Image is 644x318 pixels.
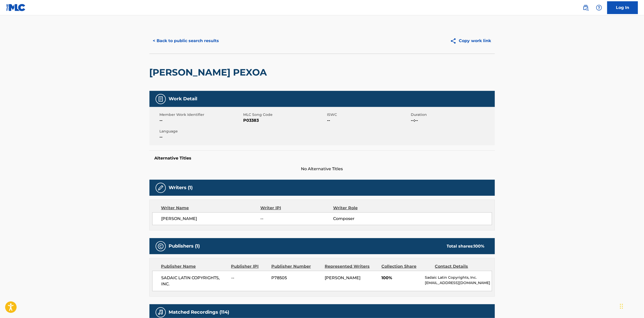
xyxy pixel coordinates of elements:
iframe: Chat Widget [618,293,644,318]
div: Represented Writers [325,263,378,270]
div: Contact Details [435,263,485,270]
span: Duration [411,112,494,117]
span: ISWC [327,112,410,117]
img: Publishers [158,243,164,249]
span: [PERSON_NAME] [325,275,360,280]
span: MLC Song Code [243,112,326,117]
span: [PERSON_NAME] [161,216,261,222]
div: Total shares: [447,243,485,249]
span: 100 % [474,244,485,249]
span: -- [260,216,333,222]
span: SADAIC LATIN COPYRIGHTS, INC. [161,275,228,287]
span: -- [160,117,242,124]
h2: [PERSON_NAME] PEXOA [149,67,270,78]
span: Composer [333,216,399,222]
img: Copy work link [450,38,459,44]
div: Writer Name [161,205,261,211]
button: < Back to public search results [149,34,223,47]
img: Matched Recordings [158,309,164,315]
a: Public Search [581,3,591,13]
img: Writers [158,185,164,191]
span: 100% [381,275,421,281]
h5: Alternative Titles [155,156,490,161]
div: Publisher Name [161,263,227,270]
h5: Publishers (1) [169,243,200,249]
a: Log In [607,1,638,14]
img: help [596,5,602,11]
h5: Writers (1) [169,185,193,191]
span: P78505 [271,275,321,281]
span: -- [231,275,267,281]
img: Work Detail [158,96,164,102]
p: [EMAIL_ADDRESS][DOMAIN_NAME] [425,280,491,286]
div: Writer IPI [260,205,333,211]
p: Sadaic Latin Copyrights, Inc. [425,275,491,280]
span: -- [160,134,242,140]
img: search [583,5,589,11]
div: Drag [620,299,623,314]
div: Collection Share [381,263,431,270]
div: Publisher IPI [231,263,267,270]
span: --:-- [411,117,494,124]
span: Language [160,129,242,134]
div: Help [594,3,604,13]
button: Copy work link [447,34,495,47]
span: P03383 [243,117,326,124]
span: No Alternative Titles [149,166,495,172]
h5: Work Detail [169,96,197,102]
img: MLC Logo [6,4,26,11]
div: Publisher Number [271,263,321,270]
span: Member Work Identifier [160,112,242,117]
span: -- [327,117,410,124]
div: Writer Role [333,205,399,211]
h5: Matched Recordings (114) [169,309,229,315]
